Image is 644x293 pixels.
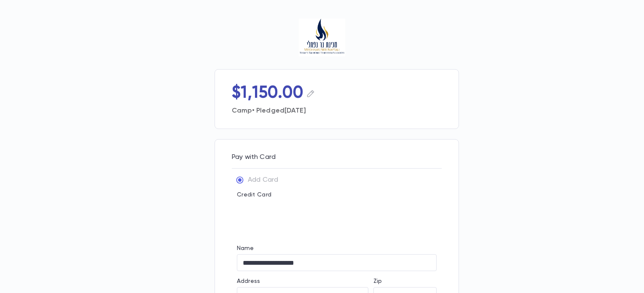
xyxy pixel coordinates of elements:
[237,278,260,285] label: Address
[237,245,254,252] label: Name
[248,176,278,184] p: Add Card
[232,153,442,161] p: Pay with Card
[373,278,382,285] label: Zip
[299,19,345,56] img: Mechinas Ner Naftali
[237,191,437,198] p: Credit Card
[232,83,304,103] p: $1,150.00
[232,103,442,115] p: Camp • Pledged [DATE]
